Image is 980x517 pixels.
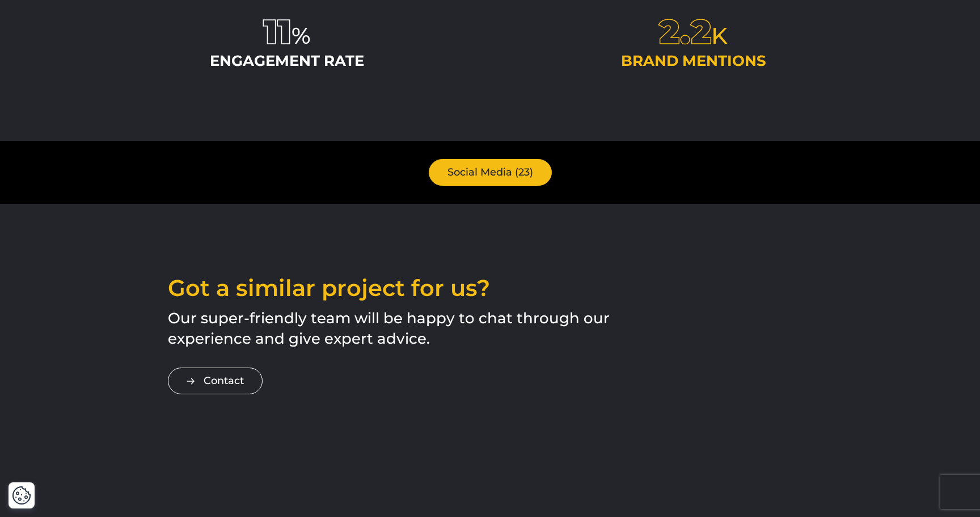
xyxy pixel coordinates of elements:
span: 11 [263,11,292,52]
h2: Got a similar project for us? [168,277,614,299]
p: Our super-friendly team will be happy to chat through our experience and give expert advice. [168,308,614,349]
div: brand mentions [508,53,878,68]
a: Contact [168,368,263,394]
div: engagement rate [102,53,472,68]
span: 2.2 [659,11,711,52]
img: Revisit consent button [12,486,31,505]
div: % [102,15,472,49]
div: K [508,15,878,49]
a: Social Media (23) [429,159,552,186]
button: Cookie Settings [12,486,31,505]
